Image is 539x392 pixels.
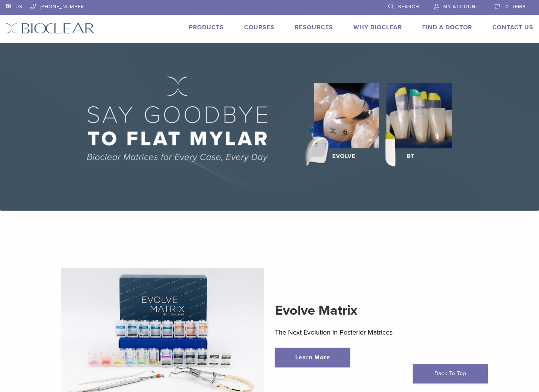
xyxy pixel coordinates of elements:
a: Resources [295,24,333,31]
a: Back To Top [413,364,488,383]
a: Courses [244,24,275,31]
span: Search [398,4,419,10]
a: Learn More [275,348,350,367]
a: Find A Doctor [422,24,472,31]
a: Contact Us [492,24,533,31]
span: My Account [443,4,479,10]
h2: Evolve Matrix [275,302,478,320]
a: Why Bioclear [353,24,402,31]
a: Products [189,24,224,31]
span: 0 items [506,4,526,10]
p: The Next Evolution in Posterior Matrices [275,327,478,338]
img: Bioclear [6,23,95,34]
